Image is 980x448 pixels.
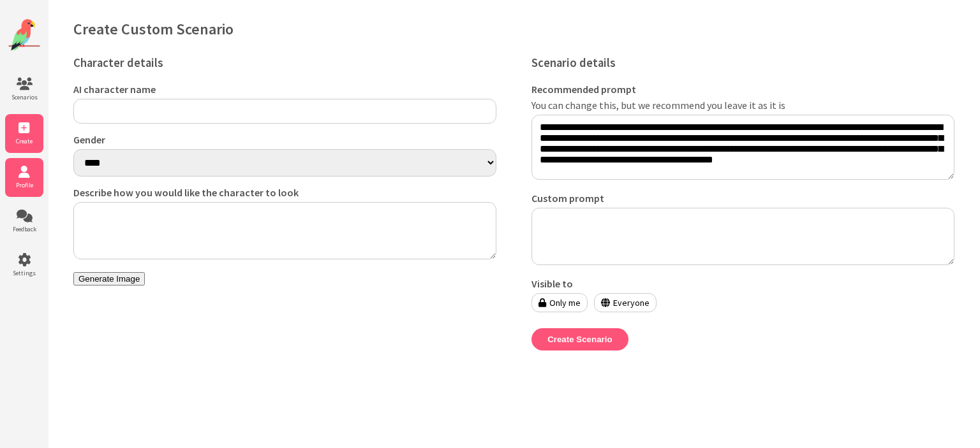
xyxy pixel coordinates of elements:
span: Settings [5,269,43,277]
span: Scenarios [5,93,43,101]
label: AI character name [73,83,496,96]
label: Gender [73,133,496,146]
img: Website Logo [8,19,40,51]
button: Generate Image [73,272,145,285]
label: Everyone [594,293,657,312]
h3: Scenario details [531,55,954,70]
label: Only me [531,293,588,312]
label: Recommended prompt [531,83,954,96]
label: Custom prompt [531,192,954,205]
span: Profile [5,181,43,189]
span: Create [5,137,43,145]
button: Create Scenario [531,328,628,350]
span: Feedback [5,225,43,233]
label: Visible to [531,277,954,290]
label: Describe how you would like the character to look [73,186,496,199]
h3: Character details [73,55,496,70]
h1: Create Custom Scenario [73,19,954,39]
label: You can change this, but we recommend you leave it as it is [531,99,954,112]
